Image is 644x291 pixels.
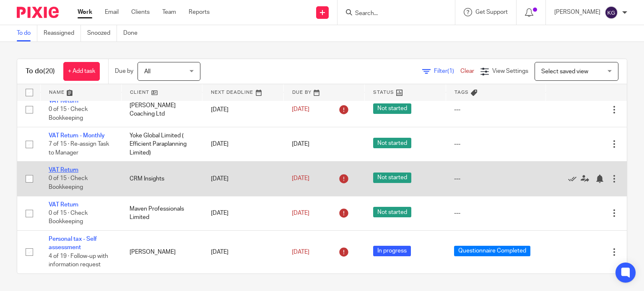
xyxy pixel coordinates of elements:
[26,67,55,76] h1: To do
[131,8,150,16] a: Clients
[123,25,144,41] a: Done
[460,68,474,74] a: Clear
[292,107,309,113] span: [DATE]
[292,210,309,216] span: [DATE]
[43,68,55,75] span: (20)
[49,133,105,139] a: VAT Return - Monthly
[554,8,600,16] p: [PERSON_NAME]
[434,68,460,74] span: Filter
[17,7,59,18] img: Pixie
[354,10,430,18] input: Search
[49,141,109,156] span: 7 of 15 · Re-assign Task to Manager
[121,162,202,196] td: CRM Insights
[475,9,508,15] span: Get Support
[454,90,469,95] span: Tags
[115,67,133,75] p: Due by
[49,107,88,121] span: 0 of 15 · Check Bookkeeping
[605,6,618,19] img: svg%3E
[454,175,537,183] div: ---
[203,162,283,196] td: [DATE]
[121,196,202,230] td: Maven Professionals Limited
[121,231,202,273] td: [PERSON_NAME]
[292,249,309,255] span: [DATE]
[49,167,78,173] a: VAT Return
[203,93,283,127] td: [DATE]
[63,62,100,81] a: + Add task
[373,138,411,148] span: Not started
[373,207,411,217] span: Not started
[454,140,537,148] div: ---
[292,141,309,147] span: [DATE]
[49,210,88,225] span: 0 of 15 · Check Bookkeeping
[121,127,202,161] td: Yoke Global Limited ( Efficient Paraplanning Limited)
[49,253,108,268] span: 4 of 19 · Follow-up with information request
[121,93,202,127] td: [PERSON_NAME] Coaching Ltd
[454,246,530,256] span: Questionnaire Completed
[189,8,210,16] a: Reports
[568,175,581,183] a: Mark as done
[373,246,411,256] span: In progress
[292,176,309,182] span: [DATE]
[541,69,588,75] span: Select saved view
[162,8,176,16] a: Team
[44,25,81,41] a: Reassigned
[373,103,411,114] span: Not started
[17,25,37,41] a: To do
[447,68,454,74] span: (1)
[454,106,537,114] div: ---
[78,8,92,16] a: Work
[492,68,528,74] span: View Settings
[203,127,283,161] td: [DATE]
[203,196,283,230] td: [DATE]
[49,236,97,250] a: Personal tax - Self assessment
[144,69,151,75] span: All
[105,8,119,16] a: Email
[49,176,88,191] span: 0 of 15 · Check Bookkeeping
[49,202,78,208] a: VAT Return
[49,98,78,104] a: VAT Return
[203,231,283,273] td: [DATE]
[373,173,411,183] span: Not started
[87,25,117,41] a: Snoozed
[454,209,537,217] div: ---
